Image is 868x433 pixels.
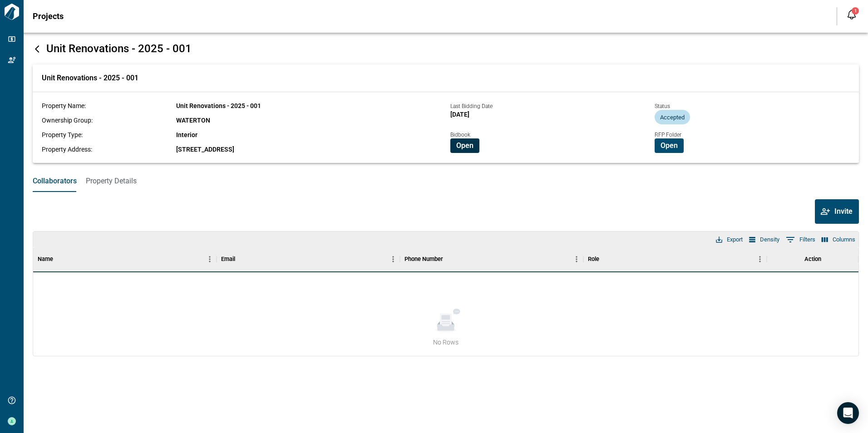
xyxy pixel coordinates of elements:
[33,12,64,21] span: Projects
[655,114,690,121] span: Accepted
[33,177,77,186] span: Collaborators
[844,7,859,22] button: Open notification feed
[42,146,92,153] span: Property Address:
[588,246,599,272] div: Role
[203,252,217,266] button: Menu
[599,253,612,266] button: Sort
[53,253,66,266] button: Sort
[714,234,745,246] button: Export
[176,117,210,124] span: WATERTON
[753,252,767,266] button: Menu
[661,141,678,150] span: Open
[42,102,86,109] span: Property Name:
[386,252,400,266] button: Menu
[834,207,853,216] span: Invite
[450,111,469,118] span: [DATE]
[655,132,681,138] span: RFP Folder
[176,131,197,138] span: Interior
[655,141,684,149] a: Open
[46,42,192,55] span: Unit Renovations - 2025 - 001
[819,234,858,246] button: Select columns
[747,234,782,246] button: Density
[804,246,821,272] div: Action
[42,117,93,124] span: Ownership Group:
[450,132,470,138] span: Bidbook
[217,246,400,272] div: Email
[404,246,443,272] div: Phone Number
[456,141,473,150] span: Open
[450,138,479,153] button: Open
[42,131,83,138] span: Property Type:
[221,246,235,272] div: Email
[42,74,138,83] span: Unit Renovations - 2025 - 001
[176,146,234,153] span: [STREET_ADDRESS]
[433,338,459,347] span: No Rows
[176,102,261,109] span: Unit Renovations - 2025 - 001
[450,141,479,149] a: Open
[33,246,217,272] div: Name
[450,103,493,109] span: Last Bidding Date
[784,232,818,247] button: Show filters
[400,246,583,272] div: Phone Number
[86,177,137,186] span: Property Details
[38,246,53,272] div: Name
[767,246,858,272] div: Action
[235,253,248,266] button: Sort
[837,402,859,424] div: Open Intercom Messenger
[655,138,684,153] button: Open
[854,9,857,13] span: 1
[443,253,456,266] button: Sort
[655,103,670,109] span: Status
[815,199,859,224] button: Invite
[570,252,583,266] button: Menu
[24,170,868,192] div: base tabs
[583,246,767,272] div: Role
